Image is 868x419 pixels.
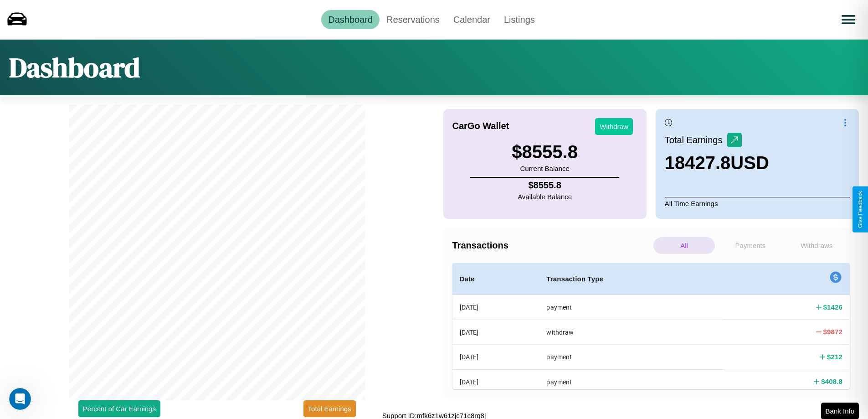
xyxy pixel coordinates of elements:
h4: $ 408.8 [821,377,842,386]
h4: Date [460,274,532,285]
p: All [653,237,715,254]
iframe: Intercom live chat [9,388,31,410]
th: [DATE] [452,345,539,369]
button: Open menu [836,7,861,32]
p: All Time Earnings [665,197,850,210]
p: Available Balance [518,191,572,203]
p: Payments [719,237,781,254]
h1: Dashboard [9,49,140,86]
h4: $ 212 [827,352,842,362]
button: Withdraw [595,118,633,135]
h4: Transaction Type [546,274,716,285]
a: Calendar [447,10,497,29]
th: payment [539,369,724,394]
p: Total Earnings [665,132,727,148]
h4: CarGo Wallet [452,121,509,131]
div: Give Feedback [857,191,863,228]
a: Dashboard [321,10,380,29]
h4: $ 8555.8 [518,180,572,191]
h4: $ 1426 [823,302,842,312]
h3: 18427.8 USD [665,153,769,173]
th: [DATE] [452,295,539,320]
p: Withdraws [786,237,847,254]
th: withdraw [539,320,724,344]
button: Total Earnings [303,400,356,417]
a: Listings [497,10,542,29]
th: [DATE] [452,369,539,394]
h4: $ 9872 [823,327,842,336]
h3: $ 8555.8 [512,142,578,162]
th: payment [539,295,724,320]
h4: Transactions [452,240,651,251]
p: Current Balance [512,162,578,175]
a: Reservations [380,10,447,29]
th: payment [539,345,724,369]
button: Percent of Car Earnings [78,400,160,417]
th: [DATE] [452,320,539,344]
